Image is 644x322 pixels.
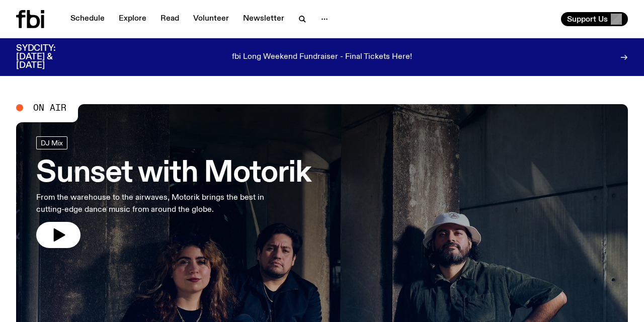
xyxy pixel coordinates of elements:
[232,53,412,62] p: fbi Long Weekend Fundraiser - Final Tickets Here!
[567,15,608,24] span: Support Us
[16,44,80,70] h3: SYDCITY: [DATE] & [DATE]
[36,159,310,188] h3: Sunset with Motorik
[33,103,66,112] span: On Air
[113,12,152,26] a: Explore
[36,136,310,248] a: Sunset with MotorikFrom the warehouse to the airwaves, Motorik brings the best in cutting-edge da...
[187,12,235,26] a: Volunteer
[36,192,294,216] p: From the warehouse to the airwaves, Motorik brings the best in cutting-edge dance music from arou...
[41,139,63,146] span: DJ Mix
[237,12,290,26] a: Newsletter
[561,12,628,26] button: Support Us
[64,12,111,26] a: Schedule
[154,12,185,26] a: Read
[36,136,67,149] a: DJ Mix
